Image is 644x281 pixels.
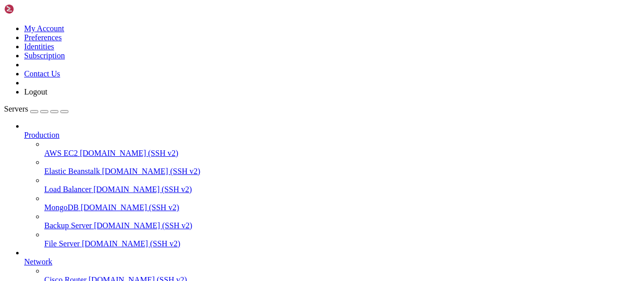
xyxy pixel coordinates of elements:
[44,239,640,248] a: File Server [DOMAIN_NAME] (SSH v2)
[82,239,181,248] span: [DOMAIN_NAME] (SSH v2)
[44,221,640,230] a: Backup Server [DOMAIN_NAME] (SSH v2)
[24,257,52,266] span: Network
[44,140,640,158] li: AWS EC2 [DOMAIN_NAME] (SSH v2)
[102,167,201,175] span: [DOMAIN_NAME] (SSH v2)
[24,69,60,78] a: Contact Us
[80,203,179,212] span: [DOMAIN_NAME] (SSH v2)
[44,221,92,230] span: Backup Server
[94,185,192,194] span: [DOMAIN_NAME] (SSH v2)
[80,149,179,157] span: [DOMAIN_NAME] (SSH v2)
[44,194,640,212] li: MongoDB [DOMAIN_NAME] (SSH v2)
[44,185,640,194] a: Load Balancer [DOMAIN_NAME] (SSH v2)
[44,158,640,176] li: Elastic Beanstalk [DOMAIN_NAME] (SSH v2)
[44,185,92,194] span: Load Balancer
[24,131,59,139] span: Production
[44,149,640,158] a: AWS EC2 [DOMAIN_NAME] (SSH v2)
[24,24,64,33] a: My Account
[44,230,640,248] li: File Server [DOMAIN_NAME] (SSH v2)
[44,176,640,194] li: Load Balancer [DOMAIN_NAME] (SSH v2)
[24,257,640,266] a: Network
[4,105,28,113] span: Servers
[44,203,640,212] a: MongoDB [DOMAIN_NAME] (SSH v2)
[4,105,68,113] a: Servers
[24,51,65,60] a: Subscription
[24,42,54,51] a: Identities
[44,239,80,248] span: File Server
[44,149,78,157] span: AWS EC2
[94,221,193,230] span: [DOMAIN_NAME] (SSH v2)
[44,167,640,176] a: Elastic Beanstalk [DOMAIN_NAME] (SSH v2)
[24,122,640,248] li: Production
[44,212,640,230] li: Backup Server [DOMAIN_NAME] (SSH v2)
[24,33,62,42] a: Preferences
[44,167,100,175] span: Elastic Beanstalk
[24,131,640,140] a: Production
[24,87,47,96] a: Logout
[44,203,78,212] span: MongoDB
[4,4,62,14] img: Shellngn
